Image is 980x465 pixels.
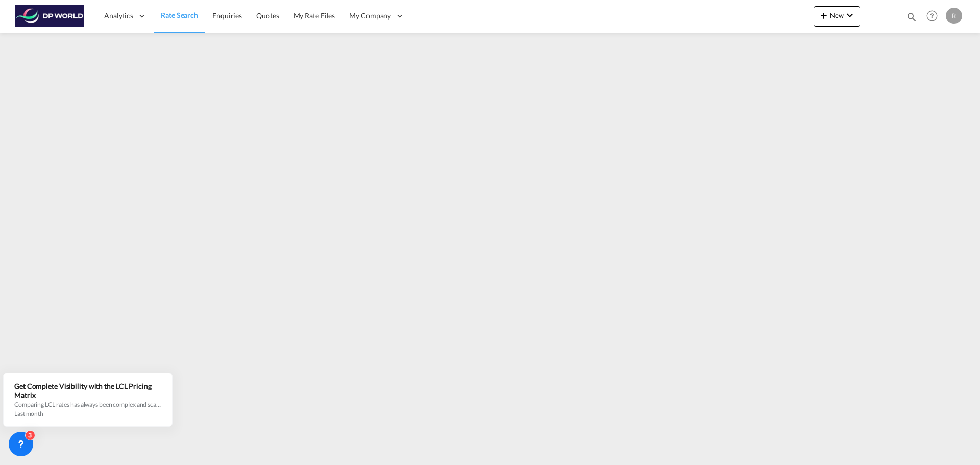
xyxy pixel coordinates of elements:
[104,11,133,21] span: Analytics
[946,8,962,24] div: R
[814,6,860,27] button: icon-plus 400-fgNewicon-chevron-down
[349,11,391,21] span: My Company
[818,11,856,19] span: New
[161,11,198,19] span: Rate Search
[212,11,242,20] span: Enquiries
[906,11,917,27] div: icon-magnify
[923,7,946,26] div: Help
[256,11,279,20] span: Quotes
[15,5,84,28] img: c08ca190194411f088ed0f3ba295208c.png
[818,9,830,21] md-icon: icon-plus 400-fg
[293,11,335,20] span: My Rate Files
[923,7,941,25] span: Help
[844,9,856,21] md-icon: icon-chevron-down
[906,11,917,22] md-icon: icon-magnify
